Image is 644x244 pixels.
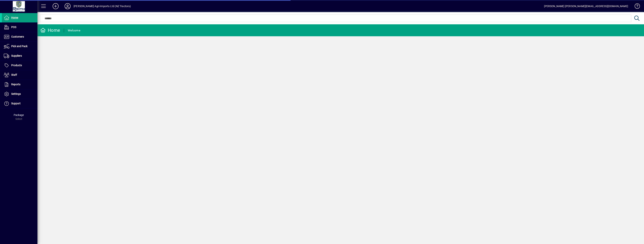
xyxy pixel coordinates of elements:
[544,3,628,9] div: [PERSON_NAME] [PERSON_NAME][EMAIL_ADDRESS][DOMAIN_NAME]
[11,102,21,105] span: Support
[11,83,20,86] span: Reports
[2,51,37,61] a: Suppliers
[11,54,22,57] span: Suppliers
[62,3,74,10] button: Profile
[2,99,37,108] a: Support
[2,61,37,70] a: Products
[2,89,37,99] a: Settings
[2,23,37,32] a: POS
[11,64,22,67] span: Products
[2,70,37,80] a: Staff
[11,73,17,76] span: Staff
[68,27,80,33] div: Welcome
[11,92,21,95] span: Settings
[74,3,131,9] div: [PERSON_NAME] Agri-Imports Ltd (NZ Tractors)
[14,113,24,116] span: Package
[2,42,37,51] a: Pick and Pack
[11,26,16,29] span: POS
[632,1,639,13] a: Knowledge Base
[50,3,62,10] button: Add
[2,32,37,42] a: Customers
[11,16,18,19] span: Home
[11,35,24,38] span: Customers
[2,80,37,89] a: Reports
[11,45,28,48] span: Pick and Pack
[40,27,60,33] div: Home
